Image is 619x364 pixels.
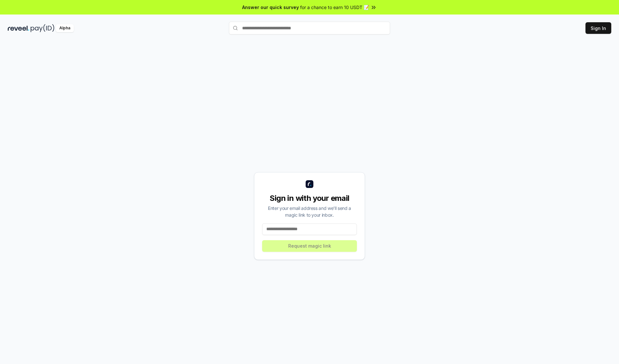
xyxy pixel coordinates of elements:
span: Answer our quick survey [242,4,299,11]
div: Enter your email address and we’ll send a magic link to your inbox. [262,205,357,218]
span: for a chance to earn 10 USDT 📝 [300,4,369,11]
div: Alpha [56,24,74,32]
img: reveel_dark [8,24,29,32]
button: Sign In [585,22,611,34]
img: pay_id [31,24,54,32]
div: Sign in with your email [262,193,357,203]
img: logo_small [306,180,313,188]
